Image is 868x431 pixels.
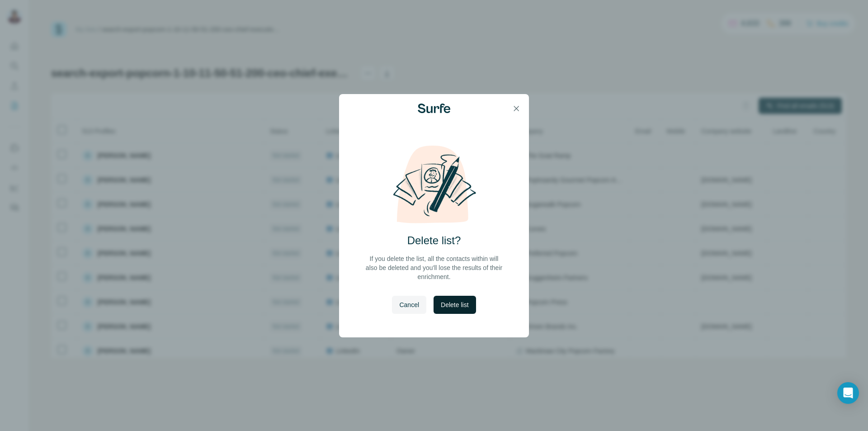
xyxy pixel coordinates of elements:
span: Delete list [441,300,468,309]
p: If you delete the list, all the contacts within will also be deleted and you'll lose the results ... [364,254,504,281]
img: delete-list [383,145,485,224]
button: Cancel [392,296,426,314]
img: Surfe Logo [418,104,450,114]
div: Open Intercom Messenger [837,382,859,404]
button: Delete list [434,296,476,314]
span: Cancel [399,300,419,309]
h2: Delete list? [407,233,461,248]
